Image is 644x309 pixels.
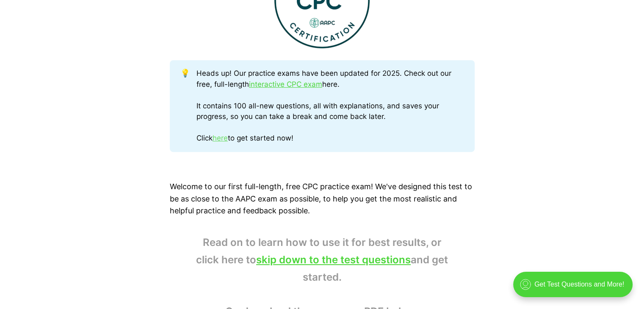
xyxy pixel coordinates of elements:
[506,268,644,309] iframe: portal-trigger
[213,134,228,142] a: here
[196,68,464,144] div: Heads up! Our practice exams have been updated for 2025. Check out our free, full-length here. It...
[170,181,475,217] p: Welcome to our first full-length, free CPC practice exam! We've designed this test to be as close...
[180,68,196,144] div: 💡
[256,254,411,266] a: skip down to the test questions
[249,80,322,88] a: interactive CPC exam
